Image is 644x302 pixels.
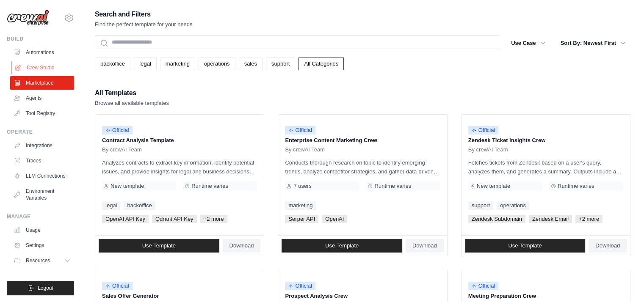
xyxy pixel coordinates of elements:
span: Serper API [285,215,318,223]
span: Use Template [325,242,359,249]
span: 7 users [293,183,312,189]
a: Download [589,239,627,253]
span: Download [412,242,437,249]
a: Crew Studio [11,61,75,74]
p: Sales Offer Generator [102,292,257,300]
a: legal [102,201,120,210]
span: Use Template [508,242,542,249]
a: Usage [10,223,74,237]
a: Settings [10,239,74,252]
span: New template [477,183,510,189]
a: Agents [10,91,74,105]
span: Runtime varies [191,183,228,189]
a: Tool Registry [10,107,74,120]
p: Meeting Preparation Crew [468,292,623,300]
span: Official [102,126,133,135]
span: Download [229,242,254,249]
a: marketing [160,58,195,70]
a: operations [497,201,529,210]
span: Zendesk Email [529,215,572,223]
span: +2 more [575,215,603,223]
span: Runtime varies [374,183,411,189]
button: Logout [7,281,74,295]
p: Find the perfect template for your needs [95,20,193,29]
a: backoffice [95,58,130,70]
a: Environment Variables [10,184,74,205]
a: Use Template [99,239,219,253]
span: Official [285,282,315,290]
a: Marketplace [10,76,74,90]
span: New template [111,183,144,189]
span: OpenAI [322,215,347,223]
span: Download [595,242,620,249]
p: Contract Analysis Template [102,136,257,145]
a: Integrations [10,139,74,152]
p: Zendesk Ticket Insights Crew [468,136,623,145]
span: Runtime varies [558,183,594,189]
span: Official [102,282,133,290]
h2: All Templates [95,87,169,99]
a: LLM Connections [10,169,74,183]
span: OpenAI API Key [102,215,149,223]
a: Download [406,239,444,253]
div: Operate [7,129,74,135]
a: Use Template [282,239,402,253]
a: Automations [10,46,74,59]
span: Zendesk Subdomain [468,215,525,223]
span: Official [285,126,315,135]
a: All Categories [299,58,344,70]
p: Analyzes contracts to extract key information, identify potential issues, and provide insights fo... [102,158,257,176]
div: Manage [7,213,74,220]
a: Traces [10,154,74,167]
p: Fetches tickets from Zendesk based on a user's query, analyzes them, and generates a summary. Out... [468,158,623,176]
a: support [266,58,295,70]
a: Download [223,239,261,253]
p: Enterprise Content Marketing Crew [285,136,440,145]
button: Use Case [506,36,550,51]
a: legal [134,58,156,70]
span: +2 more [200,215,227,223]
p: Browse all available templates [95,99,169,107]
img: Logo [7,10,49,26]
button: Sort By: Newest First [556,36,630,51]
a: sales [239,58,263,70]
p: Conducts thorough research on topic to identify emerging trends, analyze competitor strategies, a... [285,158,440,176]
span: Qdrant API Key [152,215,197,223]
a: support [468,201,493,210]
h2: Search and Filters [95,8,193,20]
span: Official [468,126,499,135]
a: backoffice [124,201,155,210]
span: By crewAI Team [285,146,325,153]
span: By crewAI Team [468,146,508,153]
span: Official [468,282,499,290]
span: Use Template [142,242,176,249]
a: Use Template [465,239,586,253]
span: Logout [38,285,53,291]
span: Resources [26,257,50,264]
span: By crewAI Team [102,146,142,153]
p: Prospect Analysis Crew [285,292,440,300]
a: marketing [285,201,316,210]
button: Resources [10,254,74,267]
div: Build [7,36,74,42]
a: operations [199,58,235,70]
